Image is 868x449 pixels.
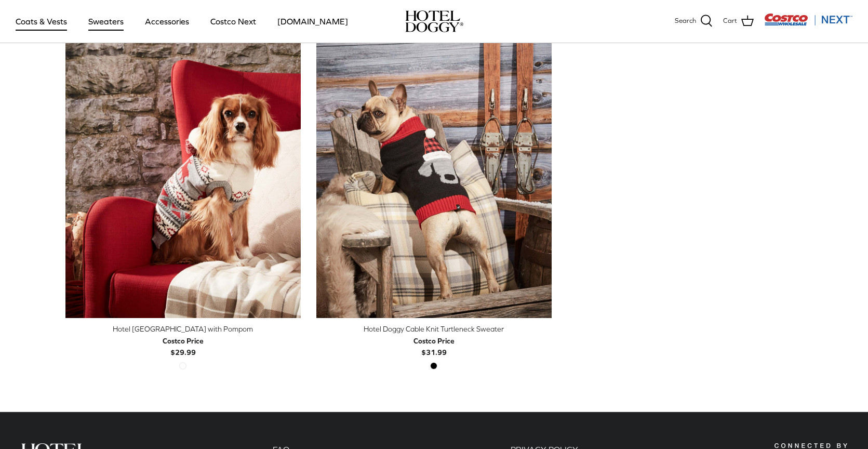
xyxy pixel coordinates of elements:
a: Sweaters [79,4,133,39]
b: $29.99 [163,335,204,356]
img: hoteldoggycom [405,10,463,32]
span: Cart [723,16,737,27]
a: Hotel Doggy Cable Knit Turtleneck Sweater Costco Price$31.99 [316,323,552,358]
a: Cart [723,15,754,28]
span: Search [675,16,696,27]
a: Hotel Doggy Cable Knit Turtleneck Sweater [316,24,552,319]
a: Hotel Doggy Fair Isle Sweater with Pompom [65,24,301,319]
div: Costco Price [413,335,455,347]
b: $31.99 [413,335,455,356]
img: Costco Next [764,13,852,26]
a: Visit Costco Next [764,20,852,28]
div: Hotel [GEOGRAPHIC_DATA] with Pompom [65,323,301,335]
a: hoteldoggy.com hoteldoggycom [405,10,463,32]
a: Costco Next [201,4,265,39]
div: Costco Price [163,335,204,347]
a: Hotel [GEOGRAPHIC_DATA] with Pompom Costco Price$29.99 [65,323,301,358]
div: Hotel Doggy Cable Knit Turtleneck Sweater [316,323,552,335]
a: Accessories [136,4,198,39]
a: Search [675,15,713,28]
a: [DOMAIN_NAME] [268,4,357,39]
a: Coats & Vests [6,4,76,39]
